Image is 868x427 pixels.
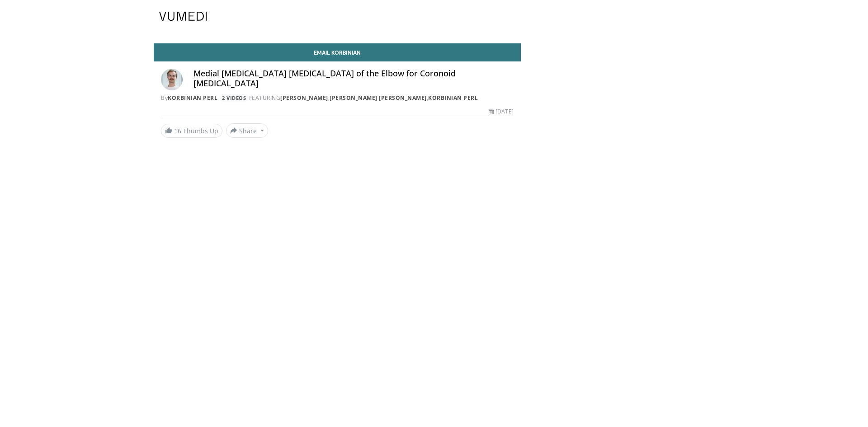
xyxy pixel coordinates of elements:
span: 16 [174,127,181,135]
img: VuMedi Logo [159,12,207,21]
a: Korbinian Perl [168,94,217,102]
a: Email Korbinian [154,43,521,61]
div: [DATE] [489,108,513,116]
a: 16 Thumbs Up [161,124,222,138]
a: [PERSON_NAME] [280,94,328,102]
a: 2 Videos [219,94,249,102]
img: Avatar [161,69,183,90]
h4: Medial [MEDICAL_DATA] [MEDICAL_DATA] of the Elbow for Coronoid [MEDICAL_DATA] [193,69,514,88]
a: [PERSON_NAME] [PERSON_NAME] [330,94,427,102]
button: Share [226,123,268,138]
a: Korbinian Perl [428,94,478,102]
div: By FEATURING , , [161,94,514,102]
